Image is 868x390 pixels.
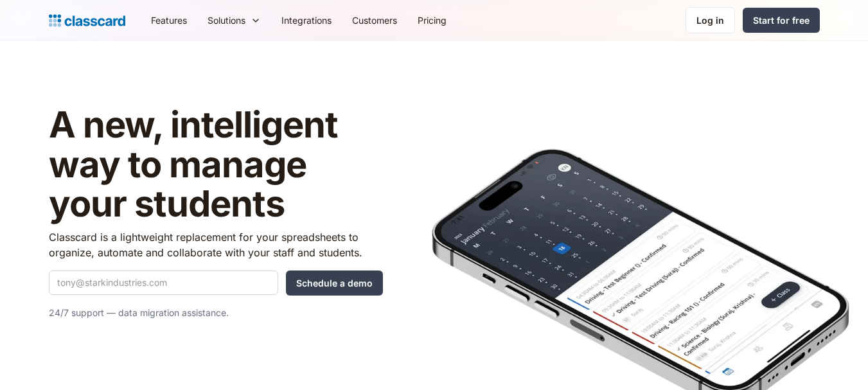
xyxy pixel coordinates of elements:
p: 24/7 support — data migration assistance. [49,305,383,321]
p: Classcard is a lightweight replacement for your spreadsheets to organize, automate and collaborat... [49,229,383,260]
input: tony@starkindustries.com [49,270,278,295]
div: Start for free [753,13,810,27]
a: Integrations [271,6,342,35]
h1: A new, intelligent way to manage your students [49,105,383,224]
a: Customers [342,6,407,35]
a: Pricing [407,6,457,35]
input: Schedule a demo [286,270,383,296]
a: Start for free [743,8,820,33]
a: home [49,12,125,30]
form: Quick Demo Form [49,270,383,296]
a: Log in [686,7,735,33]
a: Features [141,6,197,35]
div: Solutions [208,13,245,27]
div: Solutions [197,6,271,35]
div: Log in [696,13,724,27]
